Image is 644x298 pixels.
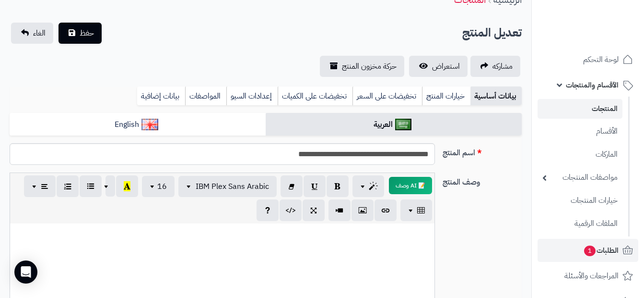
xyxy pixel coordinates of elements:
[564,269,619,283] span: المراجعات والأسئلة
[196,181,269,192] span: IBM Plex Sans Arabic
[538,99,622,119] a: المنتجات
[470,87,522,106] a: بيانات أساسية
[141,119,158,130] img: English
[538,239,638,262] a: الطلبات1
[178,176,277,197] button: IBM Plex Sans Arabic
[583,244,619,257] span: الطلبات
[137,87,185,106] a: بيانات إضافية
[266,113,522,137] a: العربية
[584,246,596,256] span: 1
[579,24,635,44] img: logo-2.png
[14,261,37,284] div: Open Intercom Messenger
[538,213,622,234] a: الملفات الرقمية
[470,56,520,77] a: مشاركه
[538,264,638,287] a: المراجعات والأسئلة
[226,87,278,106] a: إعدادات السيو
[59,23,102,44] button: حفظ
[342,61,397,72] span: حركة مخزون المنتج
[11,23,53,44] a: الغاء
[439,173,526,188] label: وصف المنتج
[432,61,460,72] span: استعراض
[409,56,468,77] a: استعراض
[320,56,404,77] a: حركة مخزون المنتج
[538,144,622,165] a: الماركات
[142,176,175,197] button: 16
[538,167,622,188] a: مواصفات المنتجات
[185,87,226,106] a: المواصفات
[566,78,619,92] span: الأقسام والمنتجات
[80,27,94,39] span: حفظ
[395,119,412,130] img: العربية
[538,190,622,211] a: خيارات المنتجات
[538,48,638,71] a: لوحة التحكم
[157,181,167,192] span: 16
[492,61,513,72] span: مشاركه
[462,23,522,43] h2: تعديل المنتج
[352,87,422,106] a: تخفيضات على السعر
[439,143,526,159] label: اسم المنتج
[278,87,352,106] a: تخفيضات على الكميات
[422,87,470,106] a: خيارات المنتج
[33,27,46,39] span: الغاء
[538,121,622,142] a: الأقسام
[583,53,619,66] span: لوحة التحكم
[389,177,432,194] button: 📝 AI وصف
[10,113,266,137] a: English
